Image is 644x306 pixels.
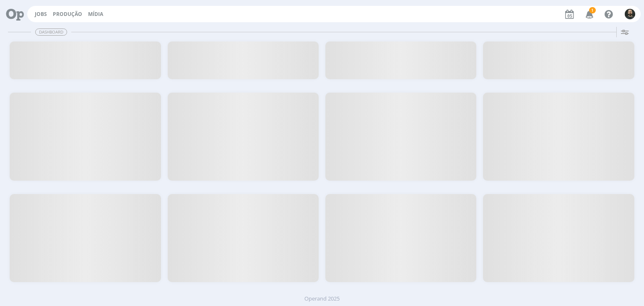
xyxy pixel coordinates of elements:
a: Jobs [35,10,47,18]
button: Mídia [86,11,106,18]
span: 1 [589,7,596,13]
button: 1 [580,7,597,22]
button: Produção [50,11,85,18]
button: Jobs [32,11,49,18]
span: Dashboard [35,29,67,36]
a: Mídia [88,10,103,18]
img: P [625,9,635,19]
a: Produção [53,10,82,18]
button: P [624,7,636,21]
